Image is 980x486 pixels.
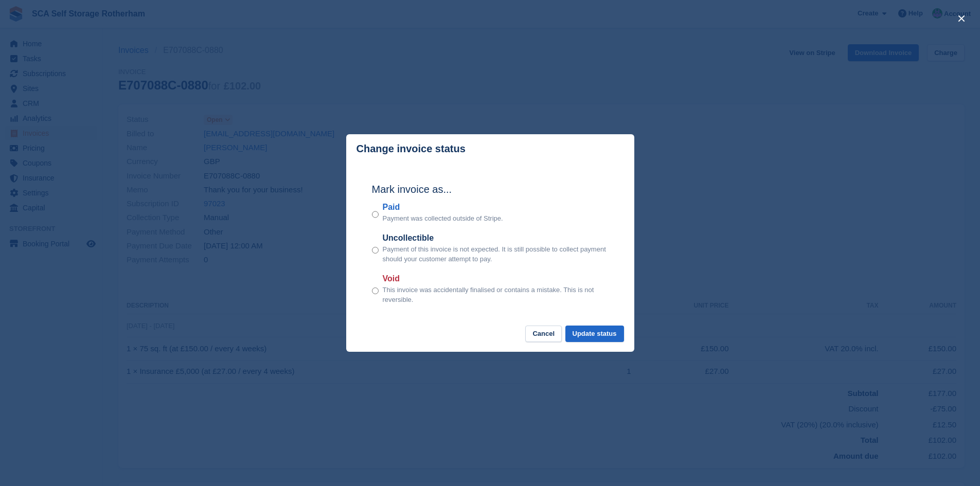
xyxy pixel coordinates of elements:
p: Change invoice status [357,143,466,155]
p: Payment of this invoice is not expected. It is still possible to collect payment should your cust... [383,244,609,264]
button: Update status [565,326,624,343]
button: close [953,10,970,27]
label: Paid [383,201,503,213]
p: This invoice was accidentally finalised or contains a mistake. This is not reversible. [383,285,609,305]
h2: Mark invoice as... [372,182,609,197]
label: Void [383,273,609,285]
button: Cancel [525,326,562,343]
label: Uncollectible [383,232,609,244]
p: Payment was collected outside of Stripe. [383,213,503,224]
